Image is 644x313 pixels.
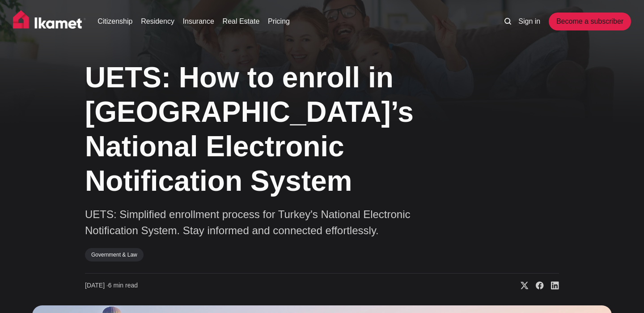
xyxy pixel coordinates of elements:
[183,16,214,27] a: Insurance
[544,281,559,290] a: Share on Linkedin
[85,248,144,262] a: Government & Law
[97,16,132,27] a: Citizenship
[549,13,631,30] a: Become a subscriber
[85,60,461,198] h1: UETS: How to enroll in [GEOGRAPHIC_DATA]’s National Electronic Notification System
[141,16,174,27] a: Residency
[268,16,290,27] a: Pricing
[85,282,108,289] span: [DATE] ∙
[85,281,138,290] time: 6 min read
[529,281,544,290] a: Share on Facebook
[85,206,434,239] p: UETS: Simplified enrollment process for Turkey's National Electronic Notification System. Stay in...
[518,16,540,27] a: Sign in
[223,16,260,27] a: Real Estate
[13,10,86,33] img: Ikamet home
[513,281,529,290] a: Share on X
